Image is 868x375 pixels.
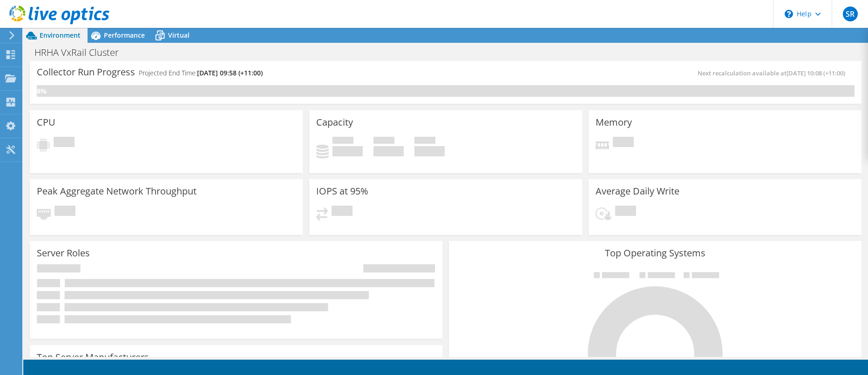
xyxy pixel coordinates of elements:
[332,206,353,218] span: Pending
[37,248,90,258] h3: Server Roles
[615,206,636,218] span: Pending
[37,117,55,127] h3: CPU
[54,206,75,218] span: Pending
[843,7,858,21] span: SR
[37,352,149,362] h3: Top Server Manufacturers
[104,31,145,40] span: Performance
[332,146,363,156] h4: 0 GiB
[30,47,133,58] h1: HRHA VxRail Cluster
[40,31,81,40] span: Environment
[316,117,353,127] h3: Capacity
[414,146,445,156] h4: 0 GiB
[37,186,197,196] h3: Peak Aggregate Network Throughput
[613,137,634,149] span: Pending
[197,68,263,77] span: [DATE] 09:58 (+11:00)
[168,31,190,40] span: Virtual
[596,186,679,196] h3: Average Daily Write
[787,69,845,77] span: [DATE] 10:08 (+11:00)
[698,69,850,77] span: Next recalculation available at
[414,137,435,146] span: Total
[139,68,263,78] h4: Projected End Time:
[456,248,854,258] h3: Top Operating Systems
[332,137,353,146] span: Used
[373,137,394,146] span: Free
[316,186,368,196] h3: IOPS at 95%
[596,117,632,127] h3: Memory
[54,137,75,149] span: Pending
[373,146,404,156] h4: 0 GiB
[785,10,793,18] svg: \n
